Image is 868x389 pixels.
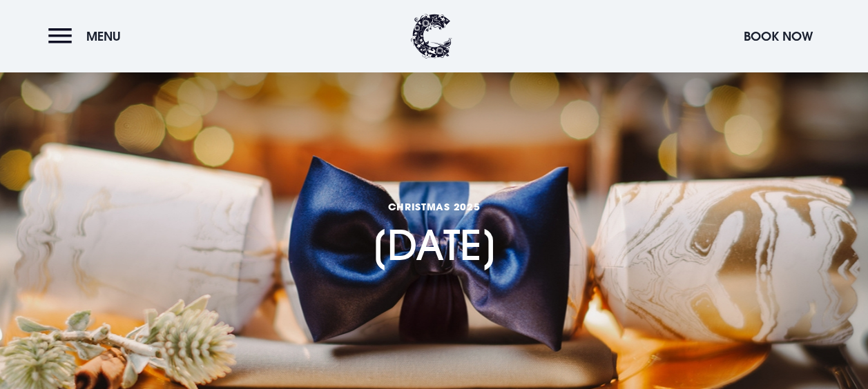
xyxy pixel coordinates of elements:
button: Book Now [737,21,820,51]
h1: [DATE] [371,151,498,270]
img: Clandeboye Lodge [411,14,452,59]
span: CHRISTMAS 2025 [371,200,498,213]
button: Menu [48,21,128,51]
span: Menu [86,28,121,44]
